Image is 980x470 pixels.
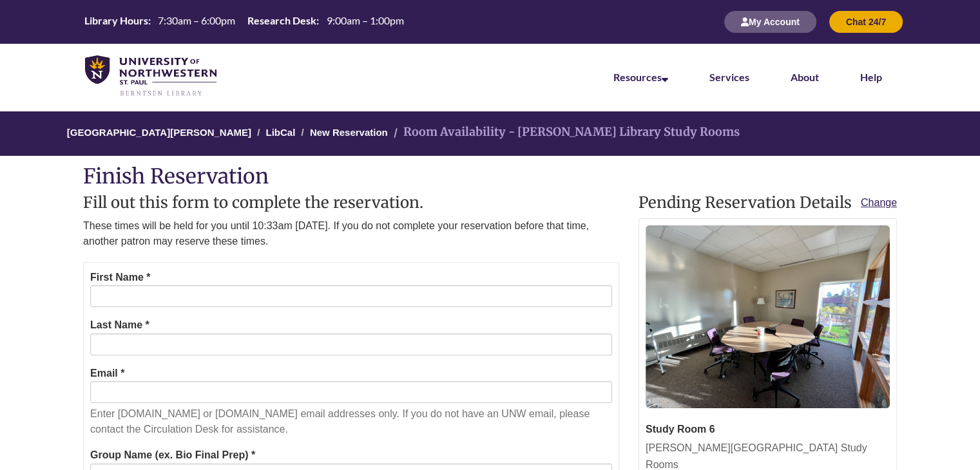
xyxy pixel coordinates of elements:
[90,365,124,382] label: Email *
[83,194,619,211] h2: Fill out this form to complete the reservation.
[724,11,816,33] button: My Account
[79,14,153,28] th: Library Hours:
[724,16,816,27] a: My Account
[83,218,619,249] p: These times will be held for you until 10:33am [DATE]. If you do not complete your reservation be...
[158,14,235,26] span: 7:30am – 6:00pm
[646,225,890,408] img: Study Room 6
[90,269,150,286] label: First Name *
[860,71,882,83] a: Help
[861,194,897,211] a: Change
[613,71,668,83] a: Resources
[709,71,749,83] a: Services
[90,406,612,437] p: Enter [DOMAIN_NAME] or [DOMAIN_NAME] email addresses only. If you do not have an UNW email, pleas...
[79,14,408,30] a: Hours Today
[83,165,897,188] h1: Finish Reservation
[79,14,408,29] table: Hours Today
[639,194,897,211] h2: Pending Reservation Details
[327,14,404,26] span: 9:00am – 1:00pm
[67,127,251,138] a: [GEOGRAPHIC_DATA][PERSON_NAME]
[83,111,897,156] nav: Breadcrumb
[90,447,255,464] label: Group Name (ex. Bio Final Prep) *
[390,123,740,142] li: Room Availability - [PERSON_NAME] Library Study Rooms
[829,11,903,33] button: Chat 24/7
[90,317,149,334] label: Last Name *
[829,16,903,27] a: Chat 24/7
[265,127,295,138] a: LibCal
[646,421,890,438] div: Study Room 6
[791,71,819,83] a: About
[85,55,216,97] img: UNWSP Library Logo
[310,127,388,138] a: New Reservation
[242,14,321,28] th: Research Desk:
